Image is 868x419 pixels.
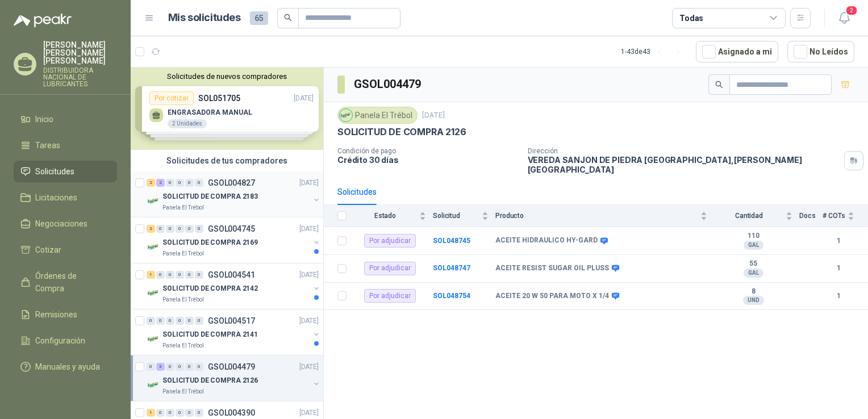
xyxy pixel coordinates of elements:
div: 1 [147,409,155,417]
div: 0 [185,271,194,279]
th: Cantidad [714,205,799,227]
div: 0 [156,317,165,325]
button: Solicitudes de nuevos compradores [135,72,319,81]
div: 0 [195,317,203,325]
div: 1 - 43 de 43 [621,43,687,61]
p: SOLICITUD DE COMPRA 2169 [162,237,258,248]
p: GSOL004479 [208,363,255,371]
span: Licitaciones [35,191,77,204]
span: Manuales y ayuda [35,361,100,373]
p: VEREDA SANJON DE PIEDRA [GEOGRAPHIC_DATA] , [PERSON_NAME][GEOGRAPHIC_DATA] [528,155,840,174]
span: Remisiones [35,308,77,321]
div: 0 [166,271,174,279]
p: Dirección [528,147,840,155]
div: 0 [185,317,194,325]
div: 2 [156,179,165,187]
p: [DATE] [299,224,319,234]
div: 0 [156,409,165,417]
span: 65 [250,11,268,25]
div: Solicitudes de nuevos compradoresPor cotizarSOL051705[DATE] ENGRASADORA MANUAL2 UnidadesPor cotiz... [131,68,323,150]
button: 2 [834,8,854,28]
b: 8 [714,287,792,296]
p: [DATE] [299,178,319,188]
div: Por adjudicar [364,262,416,275]
div: 0 [156,271,165,279]
a: Licitaciones [14,187,117,208]
span: Tareas [35,139,60,152]
img: Logo peakr [14,14,72,27]
p: SOLICITUD DE COMPRA 2126 [337,126,466,138]
p: Panela El Trébol [162,295,204,304]
p: Panela El Trébol [162,203,204,212]
a: SOL048745 [433,237,470,245]
p: Crédito 30 días [337,155,519,165]
p: [DATE] [299,316,319,326]
p: [DATE] [299,362,319,372]
span: Negociaciones [35,217,87,230]
a: Negociaciones [14,213,117,234]
div: 0 [147,363,155,371]
div: 0 [166,179,174,187]
th: # COTs [823,205,868,227]
a: Configuración [14,330,117,351]
div: 0 [195,179,203,187]
p: SOLICITUD DE COMPRA 2141 [162,329,258,340]
a: 1 0 0 0 0 0 GSOL004541[DATE] Company LogoSOLICITUD DE COMPRA 2142Panela El Trébol [147,268,321,304]
p: [DATE] [422,110,445,121]
div: 0 [147,317,155,325]
b: SOL048754 [433,292,470,300]
a: 2 0 0 0 0 0 GSOL004745[DATE] Company LogoSOLICITUD DE COMPRA 2169Panela El Trébol [147,222,321,258]
img: Company Logo [147,286,160,300]
span: # COTs [823,212,845,220]
div: 0 [176,317,184,325]
a: Manuales y ayuda [14,356,117,378]
p: Panela El Trébol [162,387,204,396]
p: SOLICITUD DE COMPRA 2126 [162,375,258,386]
div: 0 [176,363,184,371]
div: 0 [176,179,184,187]
div: 0 [166,363,174,371]
p: [PERSON_NAME] [PERSON_NAME] [PERSON_NAME] [43,41,117,65]
img: Company Logo [147,378,160,392]
span: 2 [845,5,858,16]
p: Condición de pago [337,147,519,155]
th: Solicitud [433,205,495,227]
div: 2 [147,225,155,233]
div: 0 [185,225,194,233]
span: Inicio [35,113,53,125]
img: Company Logo [147,240,160,254]
a: 0 0 0 0 0 0 GSOL004517[DATE] Company LogoSOLICITUD DE COMPRA 2141Panela El Trébol [147,314,321,350]
div: Solicitudes de tus compradores [131,150,323,171]
div: 0 [166,225,174,233]
span: search [715,81,723,89]
div: 0 [166,409,174,417]
p: GSOL004390 [208,409,255,417]
div: 0 [176,225,184,233]
th: Docs [799,205,823,227]
a: 2 2 0 0 0 0 GSOL004827[DATE] Company LogoSOLICITUD DE COMPRA 2183Panela El Trébol [147,176,321,212]
p: GSOL004517 [208,317,255,325]
div: 0 [195,409,203,417]
div: Por adjudicar [364,289,416,303]
b: ACEITE 20 W 50 PARA MOTO X 1/4 [495,292,609,301]
b: 1 [823,291,854,301]
span: Producto [495,212,698,220]
th: Estado [353,205,433,227]
div: Todas [679,12,703,24]
div: 0 [156,225,165,233]
div: 3 [156,363,165,371]
div: Solicitudes [337,186,377,198]
a: Cotizar [14,239,117,261]
img: Company Logo [147,332,160,346]
h3: GSOL004479 [354,76,423,93]
img: Company Logo [340,109,352,121]
p: SOLICITUD DE COMPRA 2142 [162,283,258,294]
p: [DATE] [299,408,319,418]
b: 1 [823,263,854,274]
div: 0 [185,363,194,371]
div: 0 [176,271,184,279]
a: Tareas [14,135,117,156]
div: Por adjudicar [364,234,416,248]
div: Panela El Trébol [337,107,418,124]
